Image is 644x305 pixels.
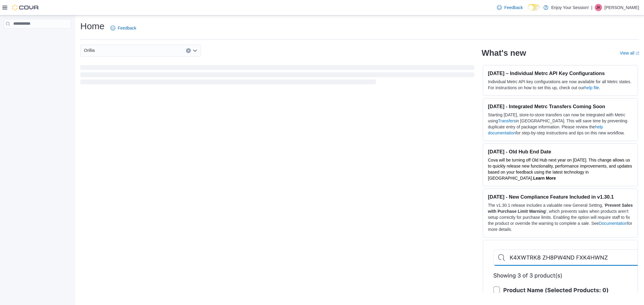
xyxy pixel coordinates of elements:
img: Cova [12,5,39,11]
span: JK [596,4,601,11]
h3: [DATE] - Old Hub End Date [488,149,633,155]
span: Orillia [84,47,95,54]
p: Individual Metrc API key configurations are now available for all Metrc states. For instructions ... [488,79,633,91]
nav: Complex example [4,30,71,44]
h3: [DATE] – Individual Metrc API Key Configurations [488,70,633,76]
a: Documentation [599,221,627,226]
input: Dark Mode [528,4,540,11]
svg: External link [636,52,639,55]
h2: What's new [482,48,526,58]
p: The v1.30.1 release includes a valuable new General Setting, ' ', which prevents sales when produ... [488,202,633,232]
button: Clear input [186,48,191,53]
a: View allExternal link [620,51,639,55]
a: Learn More [533,176,556,181]
button: Open list of options [193,48,197,53]
span: Cova will be turning off Old Hub next year on [DATE]. This change allows us to quickly release ne... [488,158,632,181]
a: Feedback [108,22,139,34]
span: Feedback [118,25,136,31]
p: | [591,4,592,11]
a: help documentation [488,124,603,135]
h3: [DATE] - New Compliance Feature Included in v1.30.1 [488,194,633,200]
p: Enjoy Your Session! [551,4,589,11]
div: Jenna Kanis [595,4,602,11]
a: Feedback [495,2,525,14]
h1: Home [80,20,104,32]
p: Starting [DATE], store-to-store transfers can now be integrated with Metrc using in [GEOGRAPHIC_D... [488,112,633,136]
h3: [DATE] - Integrated Metrc Transfers Coming Soon [488,103,633,109]
strong: Prevent Sales with Purchase Limit Warning [488,203,633,214]
p: [PERSON_NAME] [604,4,639,11]
span: Loading [80,66,474,86]
span: Feedback [504,5,523,11]
a: Transfers [498,118,516,123]
a: help file [585,85,599,90]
